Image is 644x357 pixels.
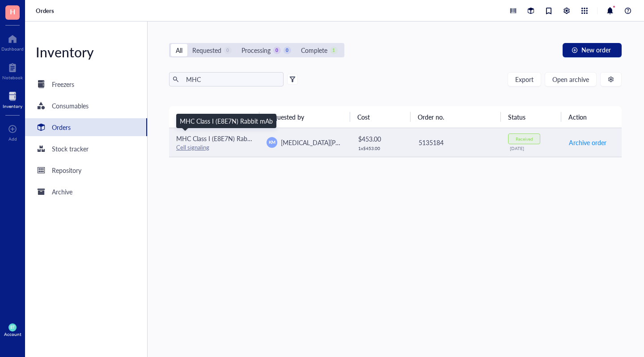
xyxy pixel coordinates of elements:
a: Dashboard [1,32,24,52]
div: $ 453.00 [358,134,403,144]
button: Archive order [568,135,607,150]
div: Orders [52,122,71,132]
div: All [176,45,182,55]
th: Status [501,106,561,128]
td: 5135184 [411,128,501,157]
div: 0 [224,47,232,54]
div: Stock tracker [52,144,89,154]
span: H [10,6,15,17]
div: Consumables [52,101,89,111]
div: Repository [52,165,81,175]
div: Inventory [3,103,22,109]
input: Find orders in table [182,73,280,86]
div: 0 [284,47,291,54]
button: New order [563,43,622,57]
span: New order [581,46,611,53]
div: Requested [192,45,221,55]
th: Order no. [411,106,501,128]
div: [DATE] [510,146,554,151]
div: Inventory [25,43,147,61]
span: BT [10,325,15,330]
div: segmented control [169,43,344,57]
button: Export [508,72,541,86]
a: Consumables [25,97,147,115]
div: Complete [301,45,327,55]
div: 0 [273,47,281,54]
div: Notebook [2,75,23,80]
th: Action [561,106,622,128]
a: Archive [25,183,147,201]
div: 1 [330,47,338,54]
div: Account [4,331,21,337]
button: Open archive [545,72,597,86]
div: Received [516,136,533,142]
span: MHC Class I (E8E7N) Rabbit mAb [176,134,269,143]
span: Open archive [552,76,589,83]
div: MHC Class I (E8E7N) Rabbit mAb [180,116,273,126]
a: Orders [36,7,56,15]
span: Archive order [569,138,606,147]
div: 5135184 [419,138,494,147]
div: Dashboard [1,46,24,52]
th: Cost [350,106,411,128]
div: Add [8,136,17,142]
span: [MEDICAL_DATA][PERSON_NAME] [281,138,379,147]
a: Notebook [2,60,23,80]
a: Orders [25,118,147,136]
th: Request [169,106,260,128]
span: Export [515,76,534,83]
a: Cell signaling [176,143,209,151]
a: Stock tracker [25,140,147,158]
div: Archive [52,187,72,197]
div: Freezers [52,79,74,89]
th: Requested by [259,106,350,128]
a: Freezers [25,75,147,93]
a: Inventory [3,89,22,109]
div: 1 x $ 453.00 [358,146,403,151]
div: Processing [241,45,271,55]
span: KM [269,139,275,145]
a: Repository [25,161,147,179]
span: Request [176,112,242,122]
